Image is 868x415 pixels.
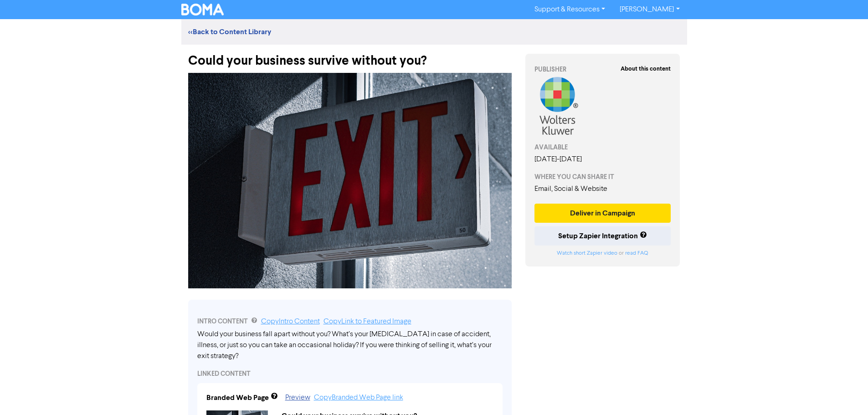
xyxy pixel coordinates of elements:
[534,249,671,257] div: or
[621,65,671,72] strong: About this content
[261,318,320,325] a: Copy Intro Content
[188,27,271,36] a: <<Back to Content Library
[285,394,310,401] a: Preview
[197,316,503,327] div: INTRO CONTENT
[206,392,269,403] div: Branded Web Page
[534,143,671,152] div: AVAILABLE
[822,371,868,415] iframe: Chat Widget
[534,226,671,246] button: Setup Zapier Integration
[612,2,687,17] a: [PERSON_NAME]
[534,172,671,182] div: WHERE YOU CAN SHARE IT
[534,65,671,74] div: PUBLISHER
[557,251,617,256] a: Watch short Zapier video
[625,251,648,256] a: read FAQ
[188,45,512,68] div: Could your business survive without you?
[534,204,671,223] button: Deliver in Campaign
[314,394,403,401] a: Copy Branded Web Page link
[324,318,411,325] a: Copy Link to Featured Image
[534,184,671,195] div: Email, Social & Website
[534,154,671,165] div: [DATE] - [DATE]
[527,2,612,17] a: Support & Resources
[197,329,503,362] div: Would your business fall apart without you? What’s your [MEDICAL_DATA] in case of accident, illne...
[197,369,503,379] div: LINKED CONTENT
[181,4,224,15] img: BOMA Logo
